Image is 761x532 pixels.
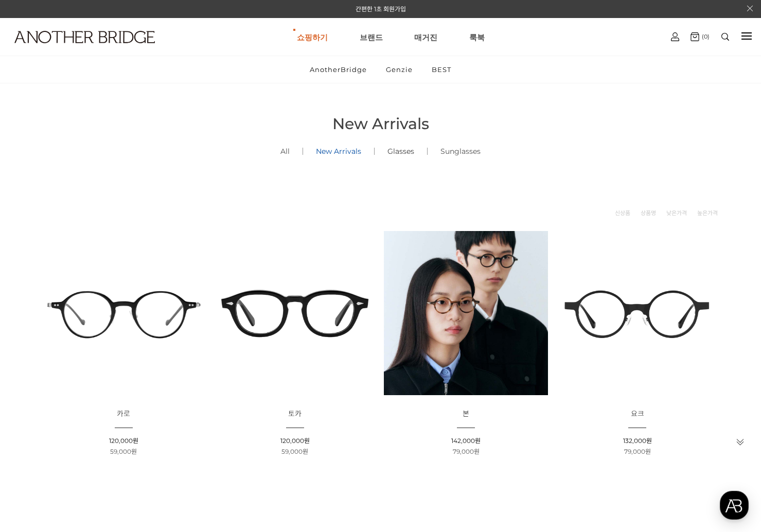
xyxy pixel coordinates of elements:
a: Glasses [375,134,427,169]
img: search [721,33,729,41]
a: (0) [691,32,710,41]
a: 쇼핑하기 [297,19,328,56]
a: 홈 [3,326,68,352]
a: Sunglasses [428,134,493,169]
img: 본 - 동그란 렌즈로 돋보이는 아세테이트 안경 이미지 [384,231,548,395]
span: 132,000원 [623,437,652,445]
span: 120,000원 [280,437,310,445]
span: 설정 [159,342,171,350]
span: (0) [699,33,710,40]
span: 59,000원 [110,448,137,455]
img: 요크 글라스 - 트렌디한 디자인의 유니크한 안경 이미지 [555,231,719,395]
span: 본 [463,409,469,418]
a: All [268,134,303,169]
a: Genzie [377,56,421,83]
a: 룩북 [469,19,485,56]
a: 대화 [68,326,133,352]
a: 본 [463,410,469,418]
img: 토카 아세테이트 뿔테 안경 이미지 [213,231,377,395]
a: New Arrivals [303,134,374,169]
span: 142,000원 [451,437,481,445]
a: logo [5,31,119,68]
a: 상품명 [641,208,656,218]
img: cart [691,32,699,41]
span: 토카 [288,409,302,418]
span: 카로 [117,409,130,418]
a: 요크 [631,410,644,418]
a: 설정 [133,326,198,352]
span: 59,000원 [281,448,308,455]
a: AnotherBridge [301,56,376,83]
span: 79,000원 [624,448,651,455]
a: 간편한 1초 회원가입 [356,5,406,13]
a: 매거진 [414,19,437,56]
img: cart [671,32,679,41]
a: 카로 [117,410,130,418]
a: 신상품 [615,208,630,218]
span: New Arrivals [332,114,429,133]
span: 요크 [631,409,644,418]
img: 카로 - 감각적인 디자인의 패션 아이템 이미지 [42,231,206,395]
a: 높은가격 [697,208,718,218]
a: 브랜드 [360,19,383,56]
span: 79,000원 [453,448,480,455]
a: 낮은가격 [666,208,687,218]
span: 홈 [32,342,39,350]
a: BEST [423,56,460,83]
img: logo [14,31,155,43]
a: 토카 [288,410,302,418]
span: 대화 [94,342,107,350]
span: 120,000원 [109,437,138,445]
